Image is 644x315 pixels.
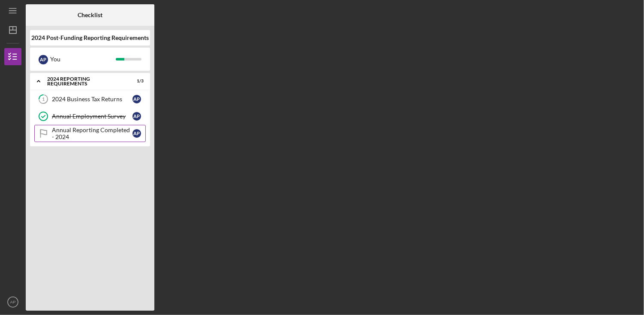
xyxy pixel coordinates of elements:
div: 1 / 3 [128,79,144,84]
button: AP [4,294,21,311]
div: A P [132,129,141,138]
b: 2024 Post-Funding Reporting Requirements [31,34,149,41]
a: Annual Employment SurveyAP [34,108,146,125]
div: A P [132,112,141,121]
a: Annual Reporting Completed - 2024AP [34,125,146,142]
tspan: 1 [42,97,45,102]
text: AP [10,300,16,305]
div: You [50,52,116,67]
div: 2024 Reporting Requirements [47,76,122,86]
div: Annual Reporting Completed - 2024 [52,127,132,140]
div: 2024 Business Tax Returns [52,96,132,103]
b: Checklist [78,12,102,18]
div: Annual Employment Survey [52,113,132,120]
div: A P [132,95,141,103]
div: A P [39,55,48,64]
a: 12024 Business Tax ReturnsAP [34,91,146,108]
